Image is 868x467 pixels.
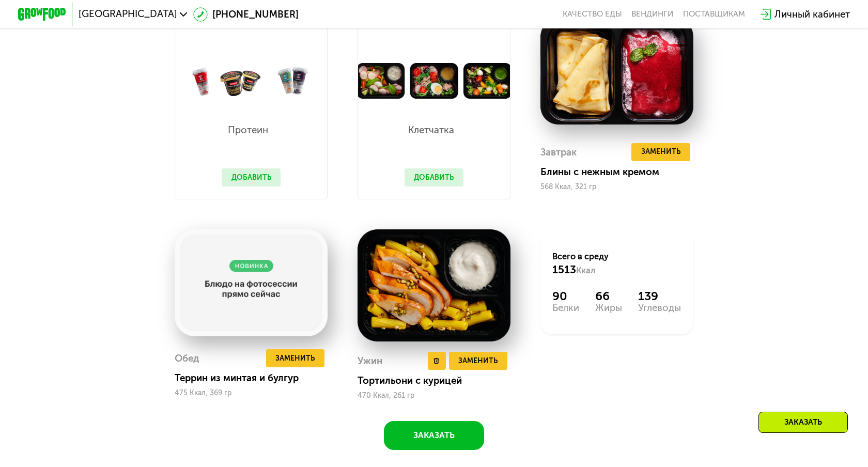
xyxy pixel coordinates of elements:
a: Качество еды [563,9,622,19]
div: Заказать [758,412,848,433]
button: Добавить [222,168,281,186]
div: Обед [175,349,199,367]
button: Добавить [405,168,463,186]
div: Блины с нежным кремом [540,166,703,178]
div: 475 Ккал, 369 гр [175,389,328,397]
button: Заменить [266,349,324,367]
div: Тортильони с курицей [358,375,520,386]
div: Личный кабинет [774,7,850,22]
a: [PHONE_NUMBER] [193,7,299,22]
div: Террин из минтая и булгур [175,372,337,384]
p: Протеин [222,126,275,135]
span: [GEOGRAPHIC_DATA] [79,9,177,19]
p: Клетчатка [405,126,458,135]
div: 568 Ккал, 321 гр [540,183,693,191]
div: Жиры [595,303,622,313]
div: Белки [552,303,579,313]
div: поставщикам [683,9,745,19]
span: Ккал [576,266,595,275]
div: 66 [595,289,622,303]
button: Заменить [449,352,507,370]
span: 1513 [552,263,576,276]
span: Заменить [275,352,315,364]
div: Углеводы [638,303,681,313]
span: Заменить [641,146,680,158]
div: Завтрак [540,143,577,161]
a: Вендинги [631,9,673,19]
button: Заказать [384,421,484,450]
div: 90 [552,289,579,303]
span: Заменить [458,355,498,367]
button: Заменить [631,143,690,161]
div: 470 Ккал, 261 гр [358,392,510,400]
div: Всего в среду [552,251,681,277]
div: 139 [638,289,681,303]
div: Ужин [358,352,382,370]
